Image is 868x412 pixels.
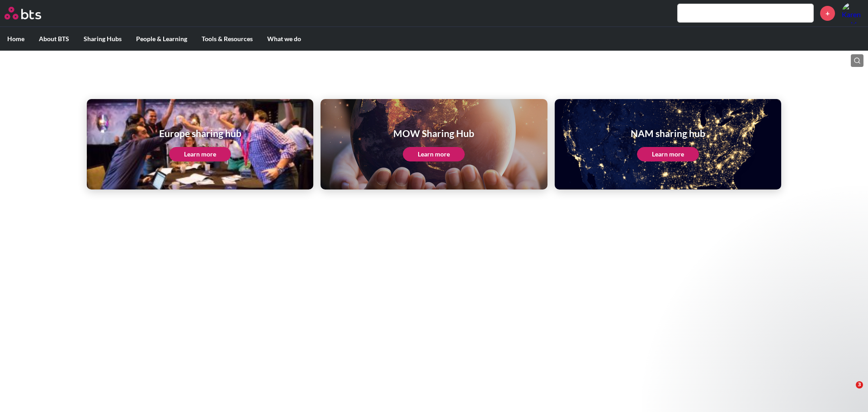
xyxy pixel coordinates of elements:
label: About BTS [32,27,76,51]
a: Learn more [637,147,699,161]
label: People & Learning [129,27,194,51]
label: What we do [260,27,308,51]
img: Karen Koide [842,2,863,24]
label: Tools & Resources [194,27,260,51]
img: BTS Logo [5,7,41,19]
label: Sharing Hubs [76,27,129,51]
a: Profile [842,2,863,24]
iframe: Intercom live chat [837,381,859,403]
a: Learn more [403,147,465,161]
h1: Europe sharing hub [159,127,241,140]
a: Go home [5,7,58,19]
iframe: Intercom notifications message [687,218,868,388]
h1: MOW Sharing Hub [393,127,474,140]
a: + [820,6,835,21]
span: 3 [856,381,863,388]
h1: NAM sharing hub [631,127,705,140]
a: Learn more [169,147,231,161]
